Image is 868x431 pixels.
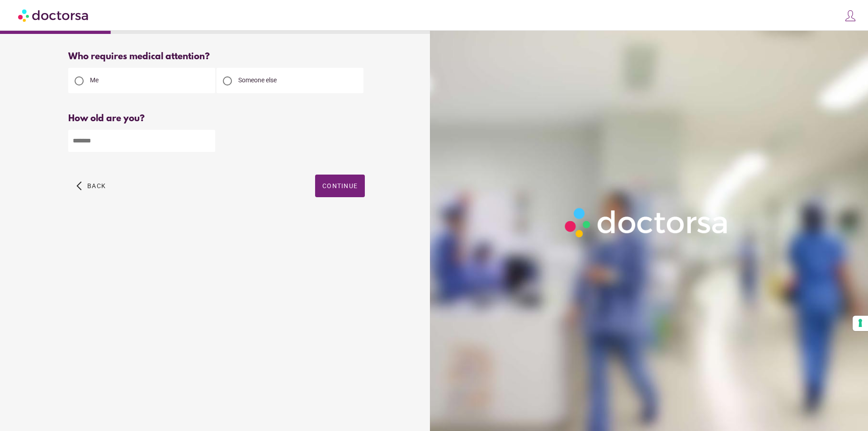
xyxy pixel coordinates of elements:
img: icons8-customer-100.png [844,9,857,22]
div: Who requires medical attention? [68,52,365,62]
button: arrow_back_ios Back [73,175,109,197]
img: Logo-Doctorsa-trans-White-partial-flat.png [560,203,734,242]
span: Me [90,76,99,84]
img: Doctorsa.com [18,5,90,25]
span: Continue [322,182,358,189]
span: Someone else [238,76,277,84]
button: Continue [315,175,365,197]
span: Back [87,182,106,189]
div: How old are you? [68,114,365,124]
button: Your consent preferences for tracking technologies [853,316,868,331]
